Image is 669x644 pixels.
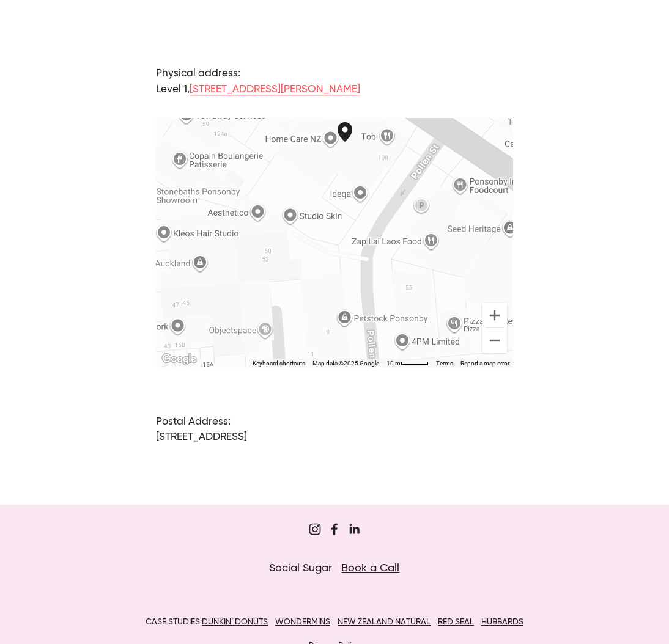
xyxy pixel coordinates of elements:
[436,360,453,367] a: Terms
[190,84,360,96] a: [STREET_ADDRESS][PERSON_NAME]
[269,563,332,574] span: Social Sugar
[253,359,305,368] button: Keyboard shortcuts
[328,523,341,535] a: Sugar Digi
[312,360,379,367] span: Map data ©2025 Google
[341,563,399,574] a: Book a Call
[159,351,199,367] img: Google
[338,122,367,161] div: Social Sugar 114 Ponsonby Road Auckland, Auckland, 1011, New Zealand
[348,523,360,535] a: Jordan Eley
[156,66,514,97] p: Physical address: Level 1,
[482,328,507,353] button: Zoom out
[156,414,514,445] p: Postal Address: [STREET_ADDRESS]
[159,351,199,367] a: Open this area in Google Maps (opens a new window)
[481,618,523,626] a: HUBBARDS
[386,360,401,367] span: 10 m
[99,615,570,631] p: CASE STUDIES:
[383,359,432,367] button: Map Scale: 10 m per 42 pixels
[482,303,507,327] button: Zoom in
[275,618,330,626] a: WONDERMINS
[338,618,431,626] a: NEW ZEALAND NATURAL
[202,618,268,626] a: DUNKIN’ DONUTS
[438,618,474,626] a: RED SEAL
[460,360,509,367] a: Report a map error
[309,523,321,535] a: Sugar&Partners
